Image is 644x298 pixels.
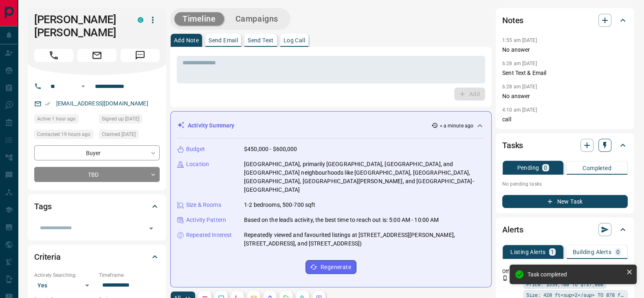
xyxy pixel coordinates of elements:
[248,37,274,43] p: Send Text
[34,13,125,39] h1: [PERSON_NAME] [PERSON_NAME]
[209,37,238,43] p: Send Email
[502,223,523,236] h2: Alerts
[34,145,160,160] div: Buyer
[34,279,95,292] div: Yes
[502,46,628,54] p: No answer
[528,271,623,278] div: Task completed
[37,130,90,138] span: Contacted 19 hours ago
[502,139,523,152] h2: Tasks
[99,130,160,141] div: Thu Sep 25 2025
[34,272,95,279] p: Actively Searching:
[502,220,628,239] div: Alerts
[244,145,297,153] p: $450,000 - $600,000
[502,92,628,101] p: No answer
[177,118,485,133] div: Activity Summary< a minute ago
[186,201,221,209] p: Size & Rooms
[502,84,537,90] p: 6:28 am [DATE]
[502,268,519,275] p: Off
[440,122,473,129] p: < a minute ago
[544,165,547,171] p: 0
[37,115,76,123] span: Active 1 hour ago
[102,130,136,138] span: Claimed [DATE]
[121,49,160,62] span: Message
[517,165,539,171] p: Pending
[502,107,537,113] p: 4:10 am [DATE]
[186,216,226,224] p: Activity Pattern
[244,216,439,224] p: Based on the lead's activity, the best time to reach out is: 5:00 AM - 10:00 AM
[77,49,116,62] span: Email
[138,17,143,23] div: condos.ca
[188,121,234,130] p: Activity Summary
[244,231,485,248] p: Repeatedly viewed and favourited listings at [STREET_ADDRESS][PERSON_NAME], [STREET_ADDRESS], and...
[551,249,554,255] p: 1
[174,12,224,26] button: Timeline
[582,165,611,171] p: Completed
[244,201,315,209] p: 1-2 bedrooms, 500-700 sqft
[186,160,209,169] p: Location
[34,200,51,213] h2: Tags
[99,114,160,126] div: Sat Jan 16 2016
[502,37,537,43] p: 1:55 am [DATE]
[502,195,628,208] button: New Task
[502,11,628,30] div: Notes
[56,100,148,107] a: [EMAIL_ADDRESS][DOMAIN_NAME]
[502,115,628,124] p: call
[573,249,611,255] p: Building Alerts
[616,249,620,255] p: 0
[284,37,305,43] p: Log Call
[34,167,160,182] div: TBD
[34,114,95,126] div: Thu Oct 16 2025
[502,14,523,27] h2: Notes
[502,275,508,281] svg: Push Notification Only
[45,101,51,107] svg: Email Verified
[174,37,199,43] p: Add Note
[34,130,95,141] div: Wed Oct 15 2025
[102,115,139,123] span: Signed up [DATE]
[510,249,546,255] p: Listing Alerts
[502,136,628,155] div: Tasks
[186,231,232,239] p: Repeated Interest
[502,61,537,66] p: 6:28 am [DATE]
[186,145,205,153] p: Budget
[78,81,88,91] button: Open
[145,223,157,234] button: Open
[34,49,73,62] span: Call
[502,178,628,190] p: No pending tasks
[244,160,485,194] p: [GEOGRAPHIC_DATA], primarily [GEOGRAPHIC_DATA], [GEOGRAPHIC_DATA], and [GEOGRAPHIC_DATA] neighbou...
[99,272,160,279] p: Timeframe:
[227,12,286,26] button: Campaigns
[34,247,160,267] div: Criteria
[502,69,628,77] p: Sent Text & Email
[34,250,61,263] h2: Criteria
[34,197,160,216] div: Tags
[306,260,356,274] button: Regenerate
